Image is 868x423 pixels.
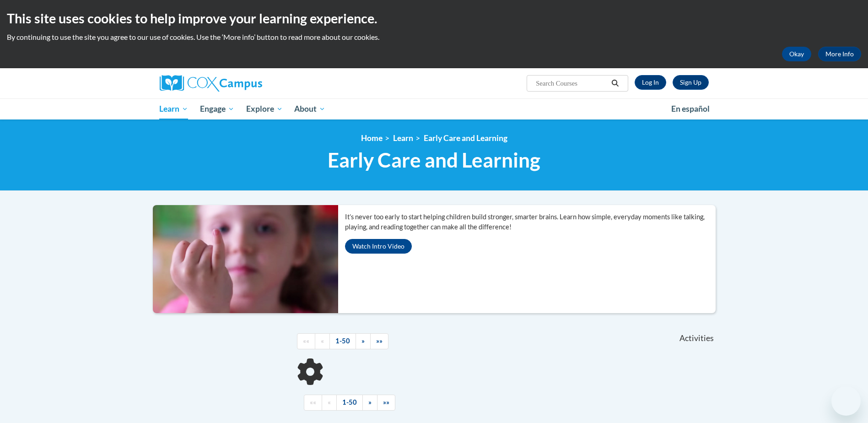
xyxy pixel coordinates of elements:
span: En español [671,104,710,114]
a: Previous [322,395,337,411]
span: »» [383,398,389,406]
span: Explore [246,103,283,114]
span: » [368,398,372,406]
span: Learn [159,103,188,114]
a: More Info [818,47,861,61]
a: About [288,98,331,119]
a: Learn [154,98,194,119]
a: Learn [393,133,413,143]
button: Search [608,78,622,89]
a: 1-50 [329,333,356,349]
a: Cox Campus [160,75,334,92]
a: Register [673,75,709,90]
span: Activities [679,333,714,343]
a: Engage [194,98,240,119]
a: Begining [304,395,322,411]
span: « [321,337,324,345]
span: Engage [200,103,234,114]
a: Early Care and Learning [424,133,507,143]
span: » [361,337,365,345]
img: Cox Campus [160,75,262,92]
a: Previous [315,333,330,349]
a: Next [356,333,371,349]
span: «« [310,398,316,406]
a: 1-50 [336,395,363,411]
span: « [328,398,331,406]
p: It’s never too early to start helping children build stronger, smarter brains. Learn how simple, ... [345,212,716,232]
input: Search Courses [535,78,608,89]
a: End [370,333,388,349]
iframe: Button to launch messaging window [831,386,861,416]
button: Watch Intro Video [345,239,412,254]
a: Log In [635,75,666,90]
a: Explore [240,98,289,119]
p: By continuing to use the site you agree to our use of cookies. Use the ‘More info’ button to read... [7,32,861,42]
span: «« [303,337,309,345]
button: Okay [782,47,811,61]
a: End [377,395,395,411]
a: Home [361,133,383,143]
span: Early Care and Learning [328,148,540,172]
div: Main menu [146,98,722,119]
a: Next [362,395,377,411]
a: En español [665,99,716,119]
span: About [294,103,325,114]
h2: This site uses cookies to help improve your learning experience. [7,9,861,27]
span: »» [376,337,383,345]
a: Begining [297,333,315,349]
